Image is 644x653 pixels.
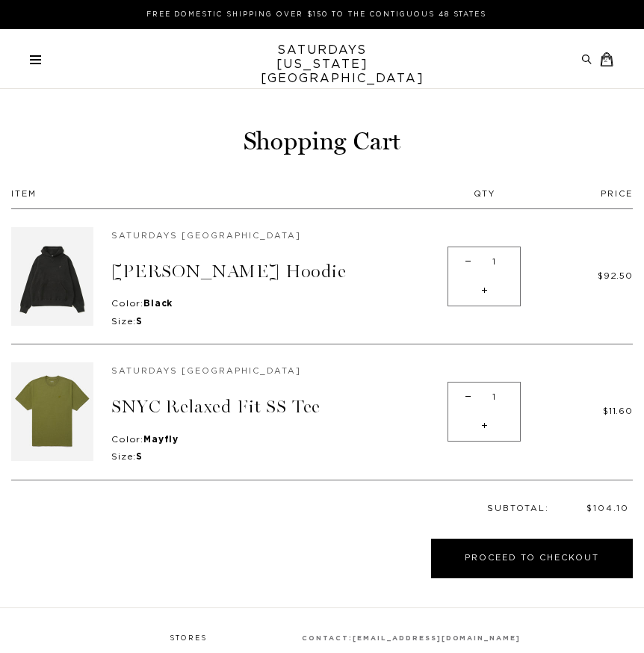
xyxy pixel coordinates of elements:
button: Proceed to Checkout [431,539,633,578]
th: Qty [440,180,528,209]
span: + [474,276,495,306]
h5: Saturdays [GEOGRAPHIC_DATA] [111,366,440,377]
p: Size: [111,451,440,463]
p: Size: [111,316,440,328]
strong: Mayfly [143,435,179,444]
a: 2 [600,52,603,66]
span: + [474,412,495,441]
span: $11.60 [603,406,633,415]
a: Stores [170,635,207,642]
span: - [458,247,478,276]
th: Item [11,180,440,209]
p: FREE DOMESTIC SHIPPING OVER $150 TO THE CONTIGUOUS 48 STATES [36,9,597,20]
h5: Saturdays [GEOGRAPHIC_DATA] [111,231,440,241]
img: Black | Warren Ropeback Hoodie | Saturdays NYC [11,227,93,326]
h1: Shopping Cart [11,126,633,158]
span: - [458,383,478,412]
img: Mayfly | SNYC Relaxed Fit SS Tee [11,362,93,461]
span: $92.50 [598,271,633,280]
strong: Black [143,299,173,308]
a: [EMAIL_ADDRESS][DOMAIN_NAME] [353,635,521,642]
small: Subtotal: [487,504,549,514]
strong: S [136,317,143,326]
strong: contact: [302,635,353,642]
strong: S [136,452,143,461]
span: $104.10 [586,504,629,513]
p: Color: [111,434,440,446]
th: Price [528,180,633,209]
p: Color: [111,298,440,310]
a: SNYC Relaxed Fit SS Tee [111,396,321,418]
a: [PERSON_NAME] Hoodie [111,261,347,282]
a: SATURDAYS[US_STATE][GEOGRAPHIC_DATA] [261,43,384,86]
